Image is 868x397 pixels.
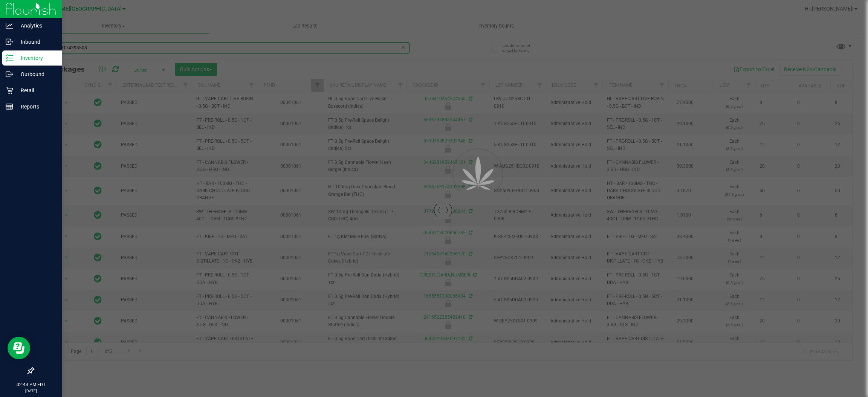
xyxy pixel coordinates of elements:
p: Inventory [13,53,58,63]
p: Inbound [13,37,58,46]
inline-svg: Inbound [6,38,13,46]
inline-svg: Retail [6,87,13,94]
p: Outbound [13,70,58,79]
p: Retail [13,86,58,95]
inline-svg: Analytics [6,22,13,29]
inline-svg: Reports [6,103,13,110]
inline-svg: Outbound [6,70,13,78]
p: Reports [13,102,58,111]
p: [DATE] [3,388,58,394]
inline-svg: Inventory [6,54,13,62]
iframe: Resource center [8,337,30,359]
p: Analytics [13,21,58,30]
p: 02:43 PM EDT [3,381,58,388]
